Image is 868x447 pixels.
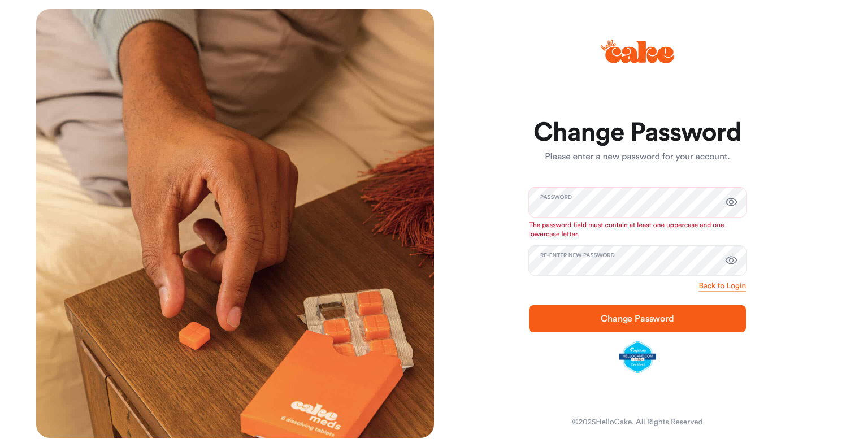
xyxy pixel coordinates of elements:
a: Back to Login [698,280,746,292]
h1: Change Password [529,119,746,146]
img: legit-script-certified.png [619,341,656,373]
p: Please enter a new password for your account. [529,150,746,164]
button: Change Password [529,305,746,332]
p: The password field must contain at least one uppercase and one lowercase letter. [529,221,746,239]
span: Change Password [601,314,674,323]
div: © 2025 HelloCake. All Rights Reserved [572,416,702,428]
